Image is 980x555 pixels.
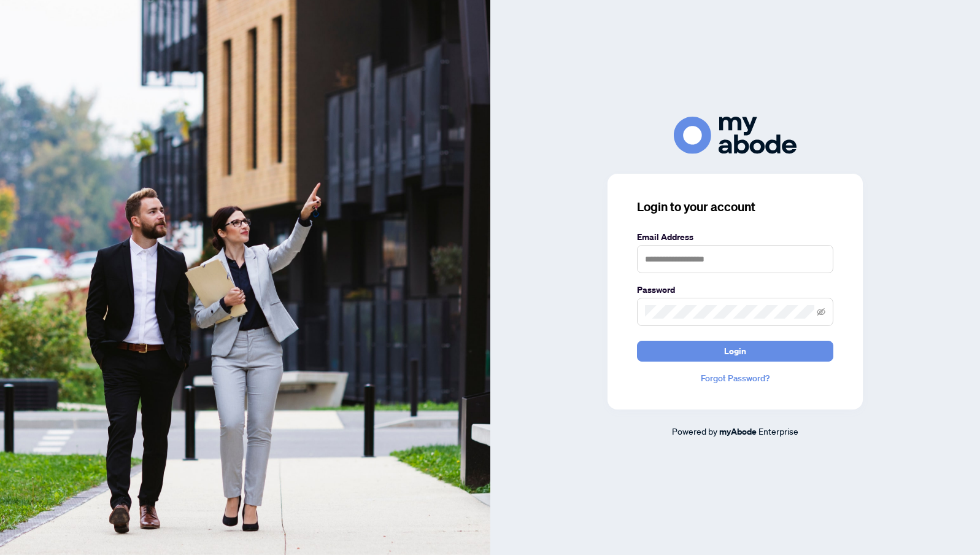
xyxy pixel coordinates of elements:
span: Powered by [672,425,717,437]
label: Email Address [637,230,833,244]
a: Forgot Password? [637,371,833,385]
span: eye-invisible [817,308,825,316]
h3: Login to your account [637,198,833,215]
a: myAbode [719,425,757,438]
span: Login [724,341,746,361]
label: Password [637,283,833,297]
img: ma-logo [674,117,797,154]
span: Enterprise [758,425,798,437]
button: Login [637,341,833,362]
